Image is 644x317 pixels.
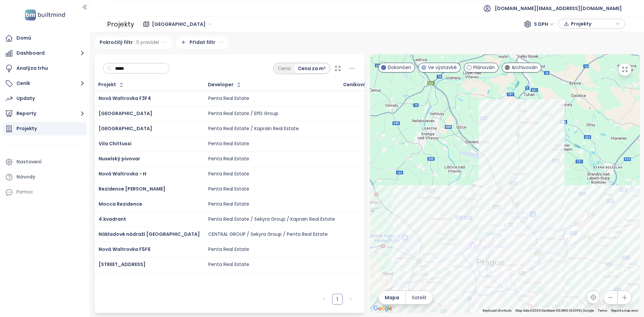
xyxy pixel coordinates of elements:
[3,47,87,60] button: Dashboard
[95,37,172,49] div: Pokročilý filtr
[319,294,329,305] button: left
[99,186,165,192] a: Rezidence [PERSON_NAME]
[16,188,33,196] div: Pomoc
[99,261,146,268] a: [STREET_ADDRESS]
[322,297,326,301] span: left
[3,107,87,120] button: Reporty
[208,216,335,222] div: Penta Real Estate / Sekyra Group / Kaprain Real Estate
[3,186,87,199] div: Pomoc
[3,62,87,75] a: Analýza trhu
[208,247,249,253] div: Penta Real Estate
[99,155,140,162] a: Nuselský pivovar
[98,83,116,87] div: Projekt
[345,294,356,305] button: right
[99,95,151,102] a: Nová Waltrovka F3F4
[176,37,229,49] div: Přidat filtr
[388,64,411,71] span: Dokončen
[428,64,457,71] span: Ve výstavbě
[99,140,131,147] a: Vila Chittussi
[136,39,159,46] span: 0 pravidel
[483,308,512,313] button: Keyboard shortcuts
[152,19,212,29] span: Praha
[274,64,294,73] div: Cena
[208,126,299,132] div: Penta Real Estate / Kaprain Real Estate
[3,32,87,45] a: Domů
[562,19,622,29] div: button
[208,141,249,147] div: Penta Real Estate
[372,304,394,313] a: Open this area in Google Maps (opens a new window)
[208,171,249,177] div: Penta Real Estate
[319,294,329,305] li: Předchozí strana
[495,0,622,16] span: [DOMAIN_NAME][EMAIL_ADDRESS][DOMAIN_NAME]
[534,19,554,29] span: S DPH
[99,170,146,177] a: Nová Waltrovka - H
[208,186,249,192] div: Penta Real Estate
[16,173,35,181] div: Návody
[16,34,31,42] div: Domů
[385,294,399,301] span: Mapa
[406,291,433,304] button: Satelit
[611,309,638,312] a: Report a map error
[345,294,356,305] li: Následující strana
[208,96,249,102] div: Penta Real Estate
[349,297,353,301] span: right
[208,83,233,87] div: Developer
[208,231,328,237] div: CENTRAL GROUP / Sekyra Group / Penta Real Estate
[99,246,151,253] a: Nová Waltrovka F5F6
[208,111,278,117] div: Penta Real Estate / EPD Group
[3,92,87,105] a: Updaty
[99,125,152,132] a: [GEOGRAPHIC_DATA]
[3,170,87,184] a: Návody
[208,156,249,162] div: Penta Real Estate
[16,94,35,103] div: Updaty
[3,155,87,169] a: Nastavení
[332,294,342,304] a: 1
[571,19,614,29] span: Projekty
[99,216,126,222] a: 4.kvadrant
[99,231,200,237] a: Nákladové nádraží [GEOGRAPHIC_DATA]
[473,64,495,71] span: Plánován
[16,64,48,72] div: Analýza trhu
[23,8,67,22] img: logo
[598,309,607,312] a: Terms
[516,309,594,312] span: Map data ©2025 GeoBasis-DE/BKG (©2009), Google
[343,83,380,87] div: Ceníková cena
[99,201,142,207] a: Mocca Rezidence
[16,124,37,133] div: Projekty
[332,294,343,305] li: 1
[3,122,87,136] a: Projekty
[379,291,406,304] button: Mapa
[412,294,427,301] span: Satelit
[208,262,249,268] div: Penta Real Estate
[107,17,134,31] div: Projekty
[3,77,87,90] button: Ceník
[512,64,538,71] span: Archivován
[99,110,152,117] a: [GEOGRAPHIC_DATA]
[372,304,394,313] img: Google
[208,201,249,207] div: Penta Real Estate
[16,158,42,166] div: Nastavení
[294,64,329,73] div: Cena za m²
